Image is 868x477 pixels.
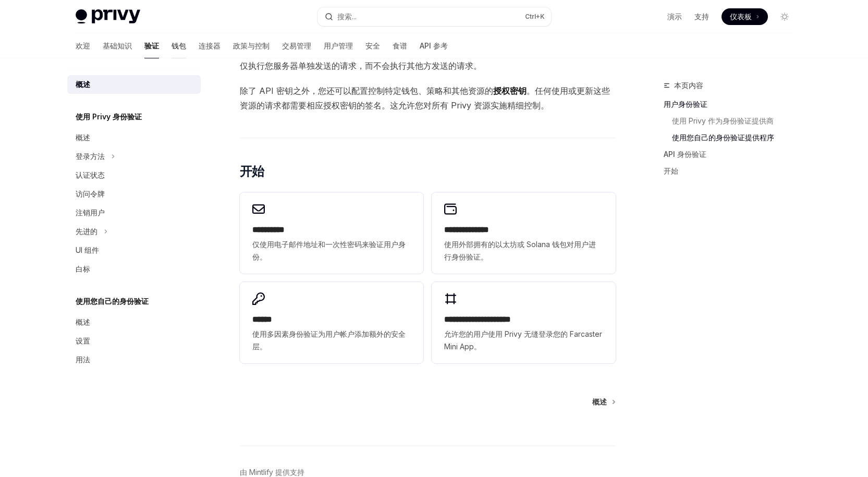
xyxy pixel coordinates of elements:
[324,33,353,58] a: 用户管理
[76,208,105,217] font: 注销用户
[240,468,304,476] font: 由 Mintlify 提供支持
[76,80,90,89] font: 概述
[76,170,105,179] font: 认证状态
[252,329,406,351] font: 使用多因素身份验证为用户帐户添加额外的安全层。
[172,41,186,50] font: 钱包
[76,336,90,345] font: 设置
[76,152,105,161] font: 登录方法
[76,41,90,50] font: 欢迎
[674,81,703,90] font: 本页内容
[672,129,801,146] a: 使用您自己的身份验证提供程序
[694,11,709,22] a: 支持
[172,33,186,58] a: 钱包
[240,164,264,179] font: 开始
[76,297,149,305] font: 使用您自己的身份验证
[337,12,357,21] font: 搜索...
[592,397,615,407] a: 概述
[420,33,448,58] a: API 参考
[664,150,706,158] font: API 身份验证
[76,355,90,364] font: 用法
[664,100,707,108] font: 用户身份验证
[67,128,201,147] a: 概述
[393,33,407,58] a: 食谱
[67,313,201,332] a: 概述
[252,240,406,261] font: 仅使用电子邮件地址和一次性密码来验证用户身份。
[525,13,536,20] font: Ctrl
[730,12,752,21] font: 仪表板
[103,33,132,58] a: 基础知识
[76,33,90,58] a: 欢迎
[672,113,801,129] a: 使用 Privy 作为身份验证提供商
[233,41,270,50] font: 政策与控制
[536,13,545,20] font: +K
[667,12,682,21] font: 演示
[393,41,407,50] font: 食谱
[76,246,99,254] font: UI 组件
[282,41,311,50] font: 交易管理
[664,166,678,175] font: 开始
[67,75,201,94] a: 概述
[664,146,801,163] a: API 身份验证
[144,33,159,58] a: 验证
[444,240,596,261] font: 使用外部拥有的以太坊或 Solana 钱包对用户进行身份验证。
[664,96,801,113] a: 用户身份验证
[103,41,132,50] font: 基础知识
[76,317,90,326] font: 概述
[667,11,682,22] a: 演示
[776,8,793,25] button: 切换暗模式
[672,133,774,142] font: 使用您自己的身份验证提供程序
[233,33,270,58] a: 政策与控制
[76,264,90,273] font: 白标
[420,41,448,50] font: API 参考
[76,189,105,198] font: 访问令牌
[672,116,774,125] font: 使用 Privy 作为身份验证提供商
[67,185,201,203] a: 访问令牌
[199,41,221,50] font: 连接器
[493,85,527,96] font: 授权密钥
[592,397,607,406] font: 概述
[365,33,380,58] a: 安全
[722,8,768,25] a: 仪表板
[324,41,353,50] font: 用户管理
[317,7,551,26] button: 搜索...Ctrl+K
[67,260,201,278] a: 白标
[365,41,380,50] font: 安全
[240,282,423,363] a: **** *使用多因素身份验证为用户帐户添加额外的安全层。
[76,9,140,24] img: 灯光标志
[67,241,201,260] a: UI 组件
[76,227,97,236] font: 先进的
[694,12,709,21] font: 支持
[76,112,142,121] font: 使用 Privy 身份验证
[664,163,801,179] a: 开始
[67,350,201,369] a: 用法
[67,166,201,185] a: 认证状态
[199,33,221,58] a: 连接器
[67,332,201,350] a: 设置
[282,33,311,58] a: 交易管理
[67,203,201,222] a: 注销用户
[76,133,90,142] font: 概述
[240,85,493,96] font: 除了 API 密钥之外，您还可以配置控制特定钱包、策略和其他资源的
[144,41,159,50] font: 验证
[444,329,602,351] font: 允许您的用户使用 Privy 无缝登录您的 Farcaster Mini App。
